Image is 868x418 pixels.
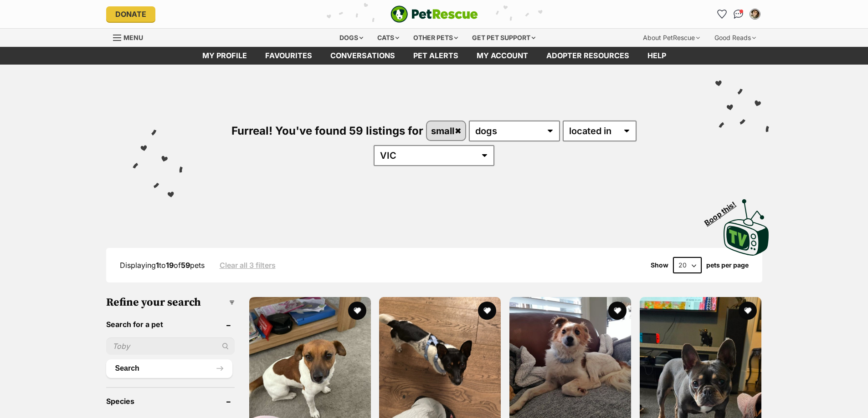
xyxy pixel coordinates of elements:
[724,191,769,257] a: Boop this!
[106,337,235,355] input: Toby
[390,5,478,23] img: logo-e224e6f780fb5917bec1dbf3a21bbac754714ae5b6737aabdf751b685950b380.svg
[731,7,746,21] a: Conversations
[333,29,370,47] div: Dogs
[404,47,467,65] a: Pet alerts
[106,6,155,22] a: Donate
[706,262,749,269] label: pets per page
[371,29,406,47] div: Cats
[637,29,706,47] div: About PetRescue
[478,302,496,320] button: favourite
[120,261,205,270] span: Displaying to of pets
[156,261,159,270] strong: 1
[703,194,745,227] span: Boop this!
[638,47,675,65] a: Help
[750,10,760,19] img: Claire Parry profile pic
[123,34,143,41] span: Menu
[106,359,232,378] button: Search
[708,29,762,47] div: Good Reads
[220,261,276,269] a: Clear all 3 filters
[106,296,235,309] h3: Refine your search
[348,302,366,320] button: favourite
[739,302,757,320] button: favourite
[715,7,729,21] a: Favourites
[407,29,464,47] div: Other pets
[321,47,404,65] a: conversations
[734,10,743,19] img: chat-41dd97257d64d25036548639549fe6c8038ab92f7586957e7f3b1b290dea8141.svg
[113,29,149,45] a: Menu
[106,320,235,328] header: Search for a pet
[193,47,256,65] a: My profile
[537,47,638,65] a: Adopter resources
[748,7,762,21] button: My account
[166,261,174,270] strong: 19
[724,199,769,256] img: PetRescue TV logo
[466,29,542,47] div: Get pet support
[608,302,627,320] button: favourite
[106,397,235,405] header: Species
[651,262,668,269] span: Show
[390,5,478,23] a: PetRescue
[231,124,423,137] span: Furreal! You've found 59 listings for
[256,47,321,65] a: Favourites
[427,121,466,140] a: small
[467,47,537,65] a: My account
[715,7,762,21] ul: Account quick links
[181,261,190,270] strong: 59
